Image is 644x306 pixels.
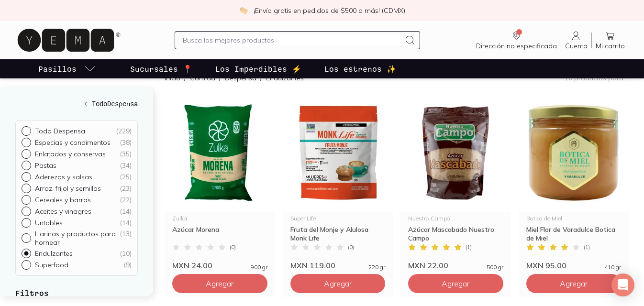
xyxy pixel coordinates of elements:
[290,225,386,242] div: Fruta del Monje y Alulosa Monk Life
[519,94,629,212] img: Miel Flor de Varadulce Botica de Miel
[290,261,335,270] span: MXN 119.00
[15,288,49,297] strong: Filtros
[35,173,92,181] p: Aderezos y salsas
[35,161,56,170] p: Pastas
[526,225,622,242] div: Miel Flor de Varadulce Botica de Miel
[35,138,111,147] p: Especias y condimentos
[592,30,629,50] a: Mi carrito
[35,127,85,135] p: Todo Despensa
[35,229,120,247] p: Harinas y productos para hornear
[487,264,503,270] span: 500 gr
[120,173,132,181] div: ( 25 )
[604,264,621,270] span: 410 gr
[38,63,77,75] p: Pasillos
[123,261,132,269] div: ( 9 )
[172,225,267,242] div: Azúcar Morena
[15,98,138,109] a: ← TodoDespensa
[584,244,590,250] span: ( 1 )
[251,264,267,270] span: 900 gr
[165,94,275,270] a: 19356 azucar morena zulkaZulkaAzúcar Morena(0)MXN 24.00900 gr
[324,63,396,75] p: Los estrenos ✨
[172,274,267,293] button: Agregar
[35,219,63,227] p: Untables
[172,216,267,221] div: Zulka
[368,264,385,270] span: 220 gr
[35,150,106,158] p: Enlatados y conservas
[561,30,591,50] a: Cuenta
[565,42,588,50] span: Cuenta
[35,207,91,216] p: Aceites y vinagres
[324,279,352,288] span: Agregar
[230,244,236,250] span: ( 0 )
[526,261,566,270] span: MXN 95.00
[408,225,503,242] div: Azúcar Mascabado Nuestro Campo
[15,98,138,109] h5: ← Todo Despensa
[408,274,503,293] button: Agregar
[35,184,101,193] p: Arroz, frijol y semillas
[120,219,132,227] div: ( 14 )
[116,127,132,135] div: ( 229 )
[322,59,398,78] a: Los estrenos ✨
[290,216,386,221] div: Super Life
[526,274,622,293] button: Agregar
[36,59,98,78] a: pasillo-todos-link
[596,42,625,50] span: Mi carrito
[408,261,448,270] span: MXN 22.00
[120,161,132,170] div: ( 34 )
[400,94,511,270] a: Azúcar Mascabado Nuestro CampoNuestro CampoAzúcar Mascabado Nuestro Campo(1)MXN 22.00500 gr
[206,279,233,288] span: Agregar
[120,150,132,158] div: ( 35 )
[120,138,132,147] div: ( 38 )
[120,207,132,216] div: ( 14 )
[254,6,405,15] p: ¡Envío gratis en pedidos de $500 o más! (CDMX)
[466,244,472,250] span: ( 1 )
[611,273,634,296] div: Open Intercom Messenger
[290,274,386,293] button: Agregar
[526,216,622,221] div: Botica de Miel
[476,42,557,50] span: Dirección no especificada
[35,249,73,258] p: Endulzantes
[120,196,132,204] div: ( 22 )
[408,216,503,221] div: Nuestro Campo
[120,184,132,193] div: ( 23 )
[120,249,132,258] div: ( 10 )
[400,94,511,212] img: Azúcar Mascabado Nuestro Campo
[519,94,629,270] a: Miel Flor de Varadulce Botica de MielBotica de MielMiel Flor de Varadulce Botica de Miel(1)MXN 95...
[172,261,212,270] span: MXN 24.00
[128,59,194,78] a: Sucursales 📍
[35,261,68,269] p: Superfood
[283,94,393,212] img: Alulosa con Fruta del Monje Super Life
[183,34,400,46] input: Busca los mejores productos
[560,279,588,288] span: Agregar
[130,63,192,75] p: Sucursales 📍
[165,94,275,212] img: 19356 azucar morena zulka
[472,30,561,50] a: Dirección no especificada
[442,279,469,288] span: Agregar
[213,59,303,78] a: Los Imperdibles ⚡️
[283,94,393,270] a: Alulosa con Fruta del Monje Super LifeSuper LifeFruta del Monje y Alulosa Monk Life(0)MXN 119.002...
[348,244,354,250] span: ( 0 )
[35,196,91,204] p: Cereales y barras
[215,63,301,75] p: Los Imperdibles ⚡️
[120,229,132,247] div: ( 13 )
[239,6,248,15] img: check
